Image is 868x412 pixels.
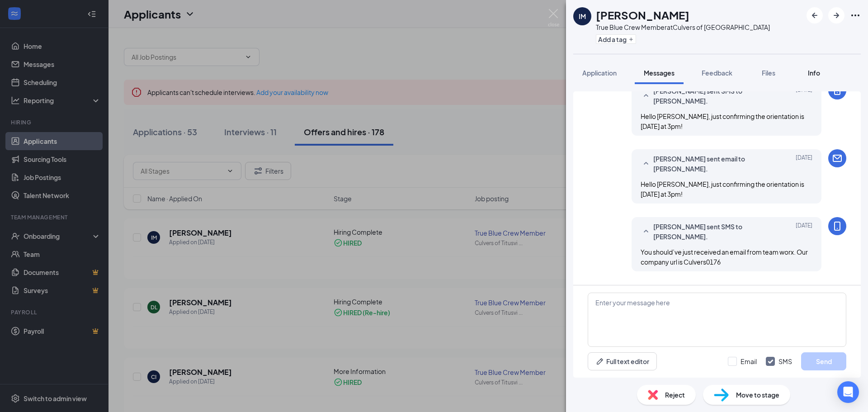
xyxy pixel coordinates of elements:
div: True Blue Crew Member at Culvers of [GEOGRAPHIC_DATA] [596,23,770,32]
span: Move to stage [736,390,779,400]
button: PlusAdd a tag [596,34,636,44]
span: [PERSON_NAME] sent SMS to [PERSON_NAME]. [653,222,772,242]
button: ArrowRight [828,7,844,24]
svg: MobileSms [832,221,843,232]
div: Open Intercom Messenger [837,381,859,403]
svg: SmallChevronUp [641,90,651,101]
button: ArrowLeftNew [807,7,823,24]
span: [PERSON_NAME] sent email to [PERSON_NAME]. [653,154,772,174]
span: Application [582,69,617,77]
span: Hello [PERSON_NAME], just confirming the orientation is [DATE] at 3pm! [641,180,804,198]
span: [PERSON_NAME] sent SMS to [PERSON_NAME]. [653,86,772,106]
span: Messages [644,69,675,77]
h1: [PERSON_NAME] [596,7,689,23]
svg: Ellipses [850,10,861,21]
svg: Email [832,153,843,164]
svg: SmallChevronUp [641,158,651,169]
span: Feedback [702,69,732,77]
span: [DATE] [796,222,812,242]
svg: Plus [628,37,634,42]
svg: Pen [595,357,604,366]
span: [DATE] [796,154,812,174]
svg: ArrowRight [831,10,842,21]
span: Hello [PERSON_NAME], just confirming the orientation is [DATE] at 3pm! [641,112,804,130]
div: IM [579,12,586,21]
span: Files [762,69,775,77]
span: Info [808,69,820,77]
svg: SmallChevronUp [641,226,651,237]
span: [DATE] [796,86,812,106]
span: Reject [665,390,685,400]
button: Send [801,352,846,370]
svg: ArrowLeftNew [809,10,820,21]
span: You should’ve just received an email from team worx. Our company url is Culvers0176 [641,248,808,266]
button: Full text editorPen [588,352,657,370]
